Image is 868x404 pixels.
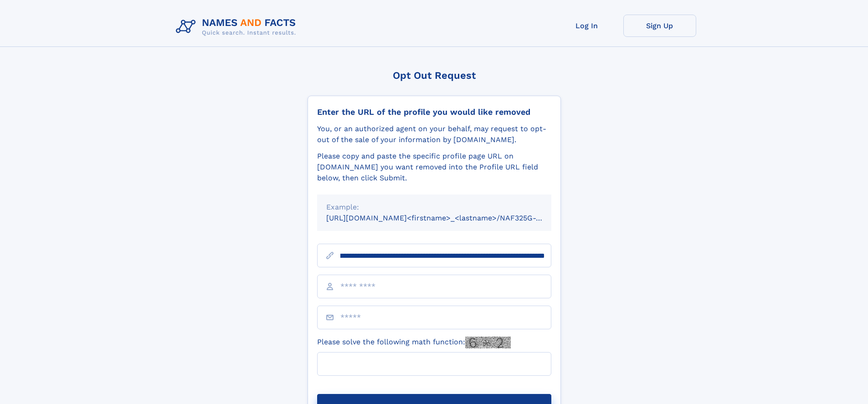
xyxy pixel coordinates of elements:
[317,151,551,184] div: Please copy and paste the specific profile page URL on [DOMAIN_NAME] you want removed into the Pr...
[326,214,569,222] small: [URL][DOMAIN_NAME]<firstname>_<lastname>/NAF325G-xxxxxxxx
[550,15,623,37] a: Log In
[326,202,542,213] div: Example:
[317,337,511,348] label: Please solve the following math function:
[317,123,551,145] div: You, or an authorized agent on your behalf, may request to opt-out of the sale of your informatio...
[623,15,696,37] a: Sign Up
[172,15,303,39] img: Logo Names and Facts
[308,70,561,81] div: Opt Out Request
[317,107,551,117] div: Enter the URL of the profile you would like removed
